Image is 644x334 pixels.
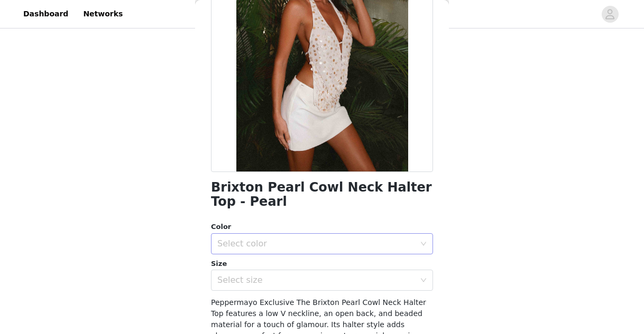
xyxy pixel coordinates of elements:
h1: Brixton Pearl Cowl Neck Halter Top - Pearl [211,180,433,209]
div: Size [211,259,433,269]
div: Color [211,222,433,232]
i: icon: down [420,277,427,284]
div: Select color [217,238,415,249]
div: Select size [217,275,415,285]
a: Networks [77,2,129,26]
a: Dashboard [17,2,75,26]
i: icon: down [420,241,427,248]
iframe: Intercom live chat [592,298,618,323]
div: avatar [605,6,615,23]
